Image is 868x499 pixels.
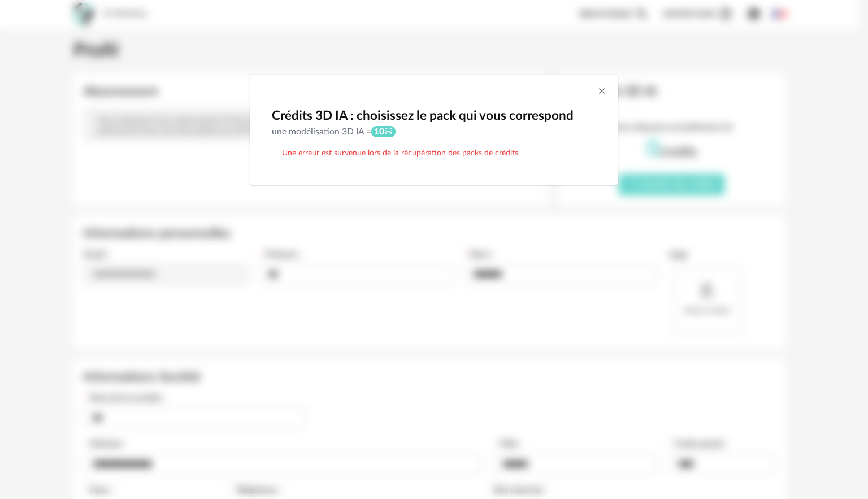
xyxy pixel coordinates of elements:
[597,86,606,98] button: Close
[272,107,596,125] div: Crédits 3D IA : choisissez le pack qui vous correspond
[371,126,396,138] span: 10
[282,148,586,158] div: Une erreur est survenue lors de la récupération des packs de crédits
[272,125,596,138] div: une modélisation 3D IA =
[250,75,618,184] div: dialog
